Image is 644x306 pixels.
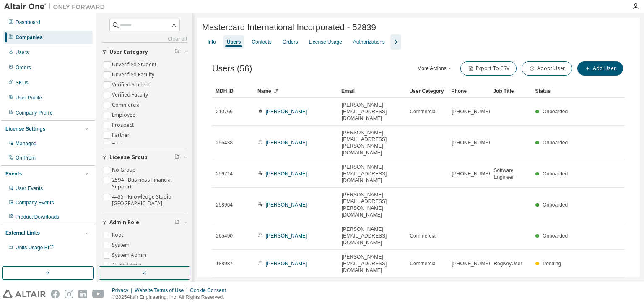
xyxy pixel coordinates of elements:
[342,164,402,184] span: [PERSON_NAME][EMAIL_ADDRESS][DOMAIN_NAME]
[16,64,31,71] div: Orders
[543,171,568,177] span: Onboarded
[5,230,40,236] div: External Links
[266,171,307,177] a: [PERSON_NAME]
[257,84,335,98] div: Name
[5,170,22,177] div: Events
[92,290,104,298] img: youtube.svg
[409,84,444,98] div: User Category
[16,245,54,251] span: Units Usage BI
[16,199,54,206] div: Company Events
[78,290,87,298] img: linkedin.svg
[216,233,233,239] span: 265490
[252,39,271,45] div: Contacts
[577,61,623,76] button: Add User
[216,84,251,98] div: MDH ID
[112,175,187,192] label: 2594 - Business Financial Support
[451,84,486,98] div: Phone
[543,109,568,115] span: Onboarded
[342,226,402,246] span: [PERSON_NAME][EMAIL_ADDRESS][DOMAIN_NAME]
[353,39,385,45] div: Authorizations
[16,154,36,161] div: On Prem
[109,49,148,55] span: User Category
[112,110,137,120] label: Employee
[266,233,307,239] a: [PERSON_NAME]
[342,191,402,218] span: [PERSON_NAME][EMAIL_ADDRESS][PERSON_NAME][DOMAIN_NAME]
[460,61,517,76] button: Export To CSV
[112,165,138,175] label: No Group
[410,108,436,115] span: Commercial
[216,139,233,146] span: 256438
[216,170,233,177] span: 256714
[112,90,150,100] label: Verified Faculty
[415,61,455,76] button: More Actions
[266,261,307,267] a: [PERSON_NAME]
[216,201,233,208] span: 258964
[112,287,135,294] div: Privacy
[410,260,436,267] span: Commercial
[16,110,53,116] div: Company Profile
[174,219,179,226] span: Clear filter
[51,290,60,298] img: facebook.svg
[16,185,43,192] div: User Events
[543,202,568,208] span: Onboarded
[452,260,497,267] span: [PHONE_NUMBER]
[3,290,46,298] img: altair_logo.svg
[342,129,402,156] span: [PERSON_NAME][EMAIL_ADDRESS][PERSON_NAME][DOMAIN_NAME]
[216,260,233,267] span: 188987
[266,140,307,146] a: [PERSON_NAME]
[493,260,522,267] span: RegKeyUser
[410,233,436,239] span: Commercial
[266,109,307,115] a: [PERSON_NAME]
[16,214,59,220] div: Product Downloads
[342,102,402,122] span: [PERSON_NAME][EMAIL_ADDRESS][DOMAIN_NAME]
[16,49,29,56] div: Users
[16,94,42,101] div: User Profile
[202,23,376,32] span: Mastercard International Incorporated - 52839
[216,108,233,115] span: 210766
[452,108,497,115] span: [PHONE_NUMBER]
[212,64,252,73] span: Users (56)
[190,287,231,294] div: Cookie Consent
[341,84,402,98] div: Email
[522,61,572,76] button: Adopt User
[5,126,45,132] div: License Settings
[535,84,570,98] div: Status
[112,100,143,110] label: Commercial
[16,34,43,41] div: Companies
[452,139,497,146] span: [PHONE_NUMBER]
[543,140,568,146] span: Onboarded
[112,80,152,90] label: Verified Student
[112,250,148,260] label: System Admin
[112,192,187,209] label: 4435 - Knowledge Studio - [GEOGRAPHIC_DATA]
[16,19,40,26] div: Dashboard
[16,79,29,86] div: SKUs
[109,219,139,226] span: Admin Role
[342,254,402,274] span: [PERSON_NAME][EMAIL_ADDRESS][DOMAIN_NAME]
[266,202,307,208] a: [PERSON_NAME]
[112,140,124,150] label: Trial
[112,120,135,130] label: Prospect
[112,70,156,80] label: Unverified Faculty
[452,170,497,177] span: [PHONE_NUMBER]
[227,39,241,45] div: Users
[493,84,528,98] div: Job Title
[283,39,298,45] div: Orders
[543,261,561,267] span: Pending
[112,294,231,301] p: © 2025 Altair Engineering, Inc. All Rights Reserved.
[543,233,568,239] span: Onboarded
[102,213,187,232] button: Admin Role
[102,43,187,61] button: User Category
[493,167,528,180] span: Software Engineer
[102,148,187,167] button: License Group
[112,240,131,250] label: System
[174,154,179,161] span: Clear filter
[112,130,131,140] label: Partner
[109,154,148,161] span: License Group
[174,49,179,55] span: Clear filter
[65,290,73,298] img: instagram.svg
[112,230,125,240] label: Root
[112,60,158,70] label: Unverified Student
[16,140,36,147] div: Managed
[309,39,342,45] div: License Usage
[112,260,143,270] label: Altair Admin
